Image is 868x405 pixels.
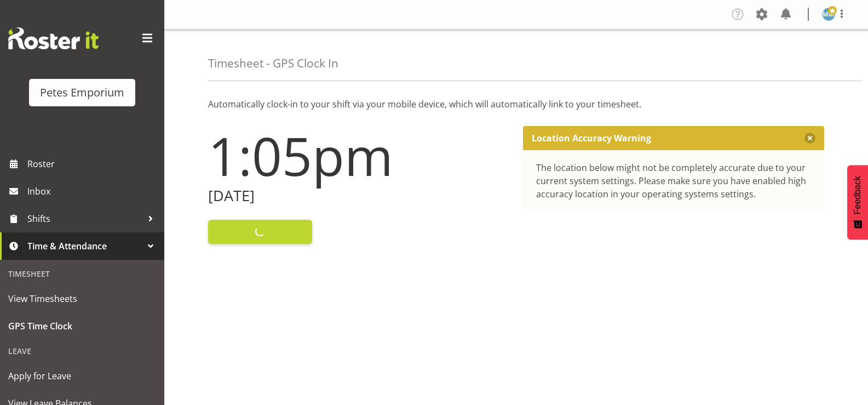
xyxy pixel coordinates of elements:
[822,8,835,21] img: mandy-mosley3858.jpg
[536,161,812,201] div: The location below might not be completely accurate due to your current system settings. Please m...
[3,285,162,312] a: View Timesheets
[532,133,651,144] p: Location Accuracy Warning
[208,187,510,204] h2: [DATE]
[27,210,142,227] span: Shifts
[804,133,815,144] button: Close message
[8,27,99,49] img: Rosterit website logo
[208,98,824,111] p: Automatically clock-in to your shift via your mobile device, which will automatically link to you...
[853,176,863,214] span: Feedback
[847,165,868,239] button: Feedback - Show survey
[208,126,510,185] h1: 1:05pm
[8,318,156,334] span: GPS Time Clock
[8,368,156,384] span: Apply for Leave
[27,238,142,254] span: Time & Attendance
[27,183,159,199] span: Inbox
[3,362,162,390] a: Apply for Leave
[27,156,159,172] span: Roster
[3,340,162,362] div: Leave
[40,84,124,101] div: Petes Emporium
[208,57,338,70] h4: Timesheet - GPS Clock In
[3,312,162,340] a: GPS Time Clock
[8,290,156,307] span: View Timesheets
[3,263,162,285] div: Timesheet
